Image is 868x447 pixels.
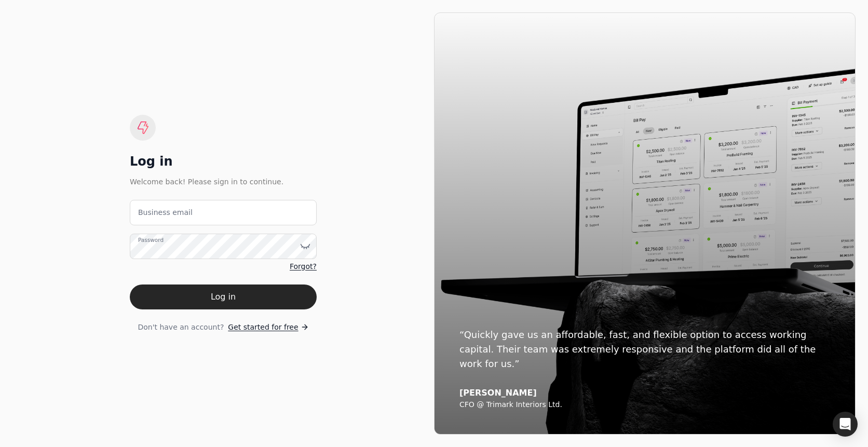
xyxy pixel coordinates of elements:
div: Welcome back! Please sign in to continue. [130,176,317,187]
span: Get started for free [228,322,298,333]
div: “Quickly gave us an affordable, fast, and flexible option to access working capital. Their team w... [459,328,830,371]
div: Log in [130,153,317,170]
label: Password [138,236,164,244]
a: Get started for free [228,322,308,333]
label: Business email [138,207,193,218]
a: Forgot? [290,261,317,272]
button: Log in [130,285,317,309]
div: CFO @ Trimark Interiors Ltd. [459,400,830,410]
div: [PERSON_NAME] [459,388,830,398]
div: Open Intercom Messenger [833,412,858,437]
span: Don't have an account? [138,322,224,333]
